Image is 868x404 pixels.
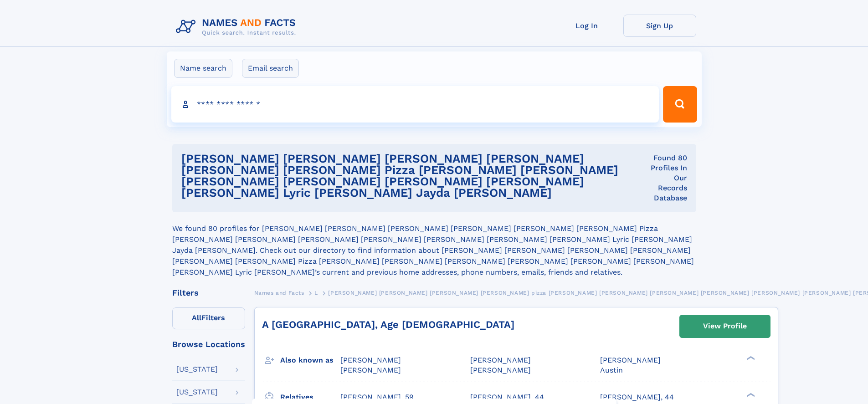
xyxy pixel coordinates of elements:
[680,315,770,337] a: View Profile
[174,59,232,78] label: Name search
[176,389,218,396] div: [US_STATE]
[340,366,401,374] span: [PERSON_NAME]
[242,59,299,78] label: Email search
[623,15,696,37] a: Sign Up
[172,340,245,348] div: Browse Locations
[470,366,531,374] span: [PERSON_NAME]
[254,287,304,298] a: Names and Facts
[703,316,747,337] div: View Profile
[745,355,755,361] div: ❯
[172,15,303,39] img: Logo Names and Facts
[314,290,318,296] span: L
[745,392,755,398] div: ❯
[600,392,674,402] a: [PERSON_NAME], 44
[340,392,414,402] a: [PERSON_NAME], 59
[600,366,623,374] span: Austin
[172,212,696,278] div: We found 80 profiles for [PERSON_NAME] [PERSON_NAME] [PERSON_NAME] [PERSON_NAME] [PERSON_NAME] [P...
[643,153,687,203] div: Found 80 Profiles In Our Records Database
[176,366,218,373] div: [US_STATE]
[172,289,245,297] div: Filters
[663,86,697,123] button: Search Button
[550,15,623,37] a: Log In
[262,319,514,330] a: A [GEOGRAPHIC_DATA], Age [DEMOGRAPHIC_DATA]
[192,313,201,322] span: All
[181,153,643,203] h1: [PERSON_NAME] [PERSON_NAME] [PERSON_NAME] [PERSON_NAME] [PERSON_NAME] [PERSON_NAME] Pizza [PERSON...
[172,307,245,329] label: Filters
[470,392,544,402] a: [PERSON_NAME], 44
[470,356,531,364] span: [PERSON_NAME]
[280,353,340,368] h3: Also known as
[600,356,661,364] span: [PERSON_NAME]
[340,356,401,364] span: [PERSON_NAME]
[171,86,659,123] input: search input
[314,287,318,298] a: L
